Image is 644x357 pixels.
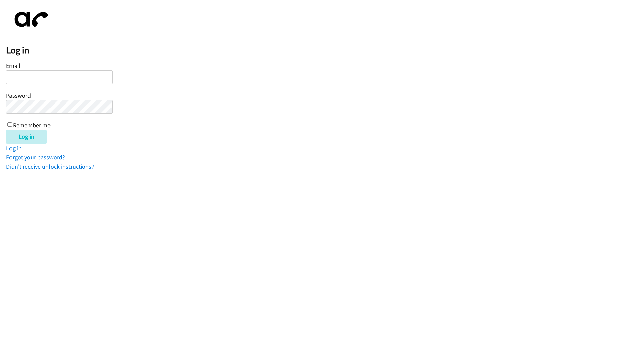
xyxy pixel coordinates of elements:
[6,92,31,99] label: Password
[6,144,22,152] a: Log in
[6,62,20,70] label: Email
[6,44,644,56] h2: Log in
[6,6,54,33] img: aphone-8a226864a2ddd6a5e75d1ebefc011f4aa8f32683c2d82f3fb0802fe031f96514.svg
[6,163,94,170] a: Didn't receive unlock instructions?
[13,121,51,129] label: Remember me
[6,153,65,161] a: Forgot your password?
[6,130,47,144] input: Log in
